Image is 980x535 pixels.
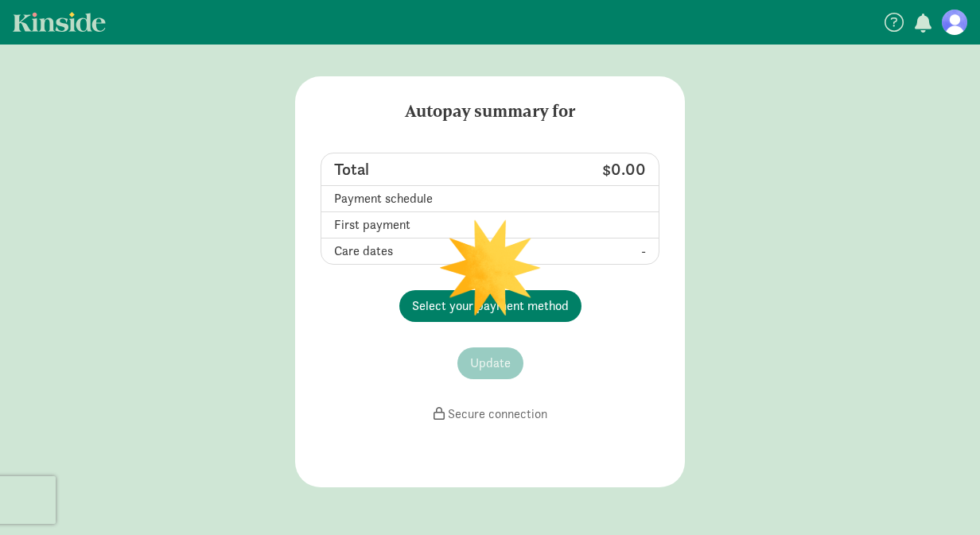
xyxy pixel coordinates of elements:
h5: Autopay summary for [295,76,685,146]
td: First payment [321,212,530,238]
span: Update [470,354,511,373]
td: - [530,238,659,264]
td: Payment schedule [321,186,530,212]
td: Care dates [321,238,530,264]
a: Kinside [13,12,106,32]
span: Secure connection [448,405,547,422]
button: Update [457,347,523,379]
td: Total [321,153,530,186]
button: Select your payment method [399,290,581,322]
span: Select your payment method [412,297,569,316]
td: $0.00 [530,153,659,186]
